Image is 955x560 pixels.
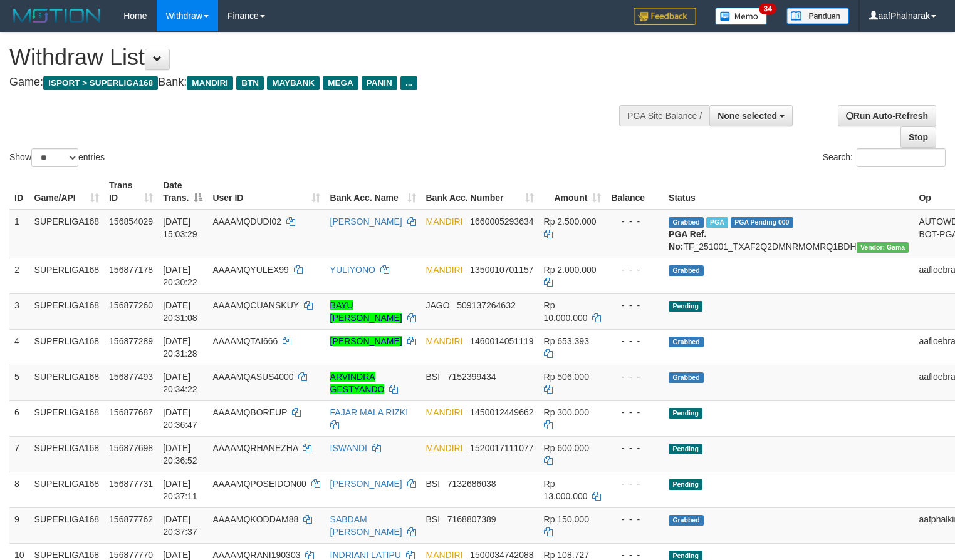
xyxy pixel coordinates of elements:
[544,407,589,417] span: Rp 300.000
[611,299,659,312] div: - - -
[426,336,463,346] span: MANDIRI
[9,472,29,507] td: 8
[29,258,105,293] td: SUPERLIGA168
[426,300,450,310] span: JAGO
[9,76,624,89] h4: Game: Bank:
[163,216,197,239] span: [DATE] 15:03:29
[470,265,533,275] span: Copy 1350010701157 to clipboard
[163,407,197,430] span: [DATE] 20:36:47
[362,76,397,90] span: PANIN
[163,336,197,359] span: [DATE] 20:31:28
[109,216,153,227] span: 156854029
[330,372,385,394] a: ARVINDRA GESTYANDO
[539,174,607,210] th: Amount: activate to sort column ascending
[330,407,408,417] a: FAJAR MALA RIZKI
[857,242,909,253] span: Vendor URL: https://trx31.1velocity.biz
[109,407,153,417] span: 156877687
[731,217,793,228] span: PGA Pending
[9,436,29,472] td: 7
[109,550,153,560] span: 156877770
[669,444,702,454] span: Pending
[323,76,358,90] span: MEGA
[426,265,463,275] span: MANDIRI
[109,479,153,489] span: 156877731
[470,216,533,227] span: Copy 1660005293634 to clipboard
[212,443,298,453] span: AAAAMQRHANEZHA
[9,293,29,329] td: 3
[823,148,946,167] label: Search:
[426,443,463,453] span: MANDIRI
[447,372,496,382] span: Copy 7152399434 to clipboard
[212,300,298,310] span: AAAAMQCUANSKUY
[715,8,768,25] img: Button%20Memo.svg
[109,336,153,346] span: 156877289
[634,8,696,25] img: Feedback.jpg
[544,550,589,560] span: Rp 108.727
[43,76,158,90] span: ISPORT > SUPERLIGA168
[669,229,706,252] b: PGA Ref. No:
[470,407,533,417] span: Copy 1450012449662 to clipboard
[9,210,29,258] td: 1
[457,300,515,310] span: Copy 509137264632 to clipboard
[611,215,659,228] div: - - -
[611,335,659,347] div: - - -
[212,550,300,560] span: AAAAMQRANI190303
[611,406,659,419] div: - - -
[611,477,659,490] div: - - -
[426,216,463,227] span: MANDIRI
[718,111,777,121] span: None selected
[544,514,589,524] span: Rp 150.000
[163,300,197,323] span: [DATE] 20:31:08
[267,76,320,90] span: MAYBANK
[29,293,105,329] td: SUPERLIGA168
[9,258,29,293] td: 2
[426,514,441,524] span: BSI
[544,443,589,453] span: Rp 600.000
[212,265,288,275] span: AAAAMQYULEX99
[330,550,401,560] a: INDRIANI LATIPU
[709,105,793,126] button: None selected
[786,8,849,24] img: panduan.png
[611,513,659,526] div: - - -
[9,148,105,167] label: Show entries
[664,210,914,258] td: TF_251001_TXAF2Q2DMNRMOMRQ1BDH
[544,300,588,323] span: Rp 10.000.000
[29,472,105,507] td: SUPERLIGA168
[470,550,533,560] span: Copy 1500034742088 to clipboard
[544,265,597,275] span: Rp 2.000.000
[611,370,659,383] div: - - -
[9,365,29,400] td: 5
[606,174,664,210] th: Balance
[9,507,29,543] td: 9
[669,515,704,526] span: Grabbed
[330,514,402,537] a: SABDAM [PERSON_NAME]
[400,76,417,90] span: ...
[544,216,597,227] span: Rp 2.500.000
[706,217,728,228] span: Marked by aafsoycanthlai
[212,514,298,524] span: AAAAMQKODDAM88
[544,336,589,346] span: Rp 653.393
[29,329,105,365] td: SUPERLIGA168
[426,479,441,489] span: BSI
[426,550,463,560] span: MANDIRI
[447,479,496,489] span: Copy 7132686038 to clipboard
[544,479,588,501] span: Rp 13.000.000
[447,514,496,524] span: Copy 7168807389 to clipboard
[9,400,29,436] td: 6
[669,479,702,490] span: Pending
[163,443,197,466] span: [DATE] 20:36:52
[31,148,78,167] select: Showentries
[669,217,704,228] span: Grabbed
[759,3,776,14] span: 34
[426,407,463,417] span: MANDIRI
[611,263,659,276] div: - - -
[212,372,293,382] span: AAAAMQASUS4000
[212,479,306,489] span: AAAAMQPOSEIDON00
[857,148,946,167] input: Search:
[9,45,624,70] h1: Withdraw List
[669,265,704,276] span: Grabbed
[187,76,233,90] span: MANDIRI
[669,408,702,419] span: Pending
[29,365,105,400] td: SUPERLIGA168
[470,443,533,453] span: Copy 1520017111077 to clipboard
